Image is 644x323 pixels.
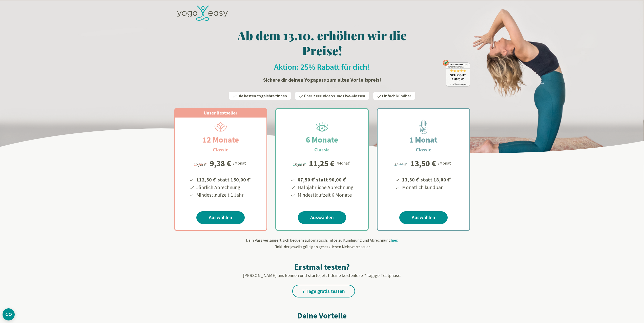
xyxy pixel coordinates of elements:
[399,211,448,224] a: Auswählen
[174,62,470,72] h2: Aktion: 25% Rabatt für dich!
[297,191,354,199] li: Mindestlaufzeit 6 Monate
[196,175,252,183] li: 112,50 € statt 150,00 €
[304,93,365,98] span: Über 2.000 Videos und Live-Klassen
[174,237,470,250] div: Dein Pass verlängert sich bequem automatisch. Infos zu Kündigung und Abrechnung
[274,244,370,249] span: inkl. der jeweils gültigen gesetzlichen Mehrwertsteuer
[196,183,252,191] li: Jährlich Abrechnung
[391,238,398,243] span: hier.
[292,285,355,297] a: 7 Tage gratis testen
[293,162,306,167] span: 15,00 €
[394,162,408,167] span: 18,00 €
[401,183,452,191] li: Monatlich kündbar
[190,134,251,146] h2: 12 Monate
[309,159,335,168] div: 11,25 €
[204,110,237,116] span: Unser Bestseller
[294,134,350,146] h2: 6 Monate
[196,211,245,224] a: Auswählen
[174,272,470,279] p: [PERSON_NAME] uns kennen und starte jetzt deine kostenlose 7 tägige Testphase.
[174,310,470,322] h2: Deine Vorteile
[297,183,354,191] li: Halbjährliche Abrechnung
[382,93,411,98] span: Einfach kündbar
[337,159,351,166] div: /Monat
[174,28,470,58] h1: Ab dem 13.10. erhöhen wir die Preise!
[416,146,431,153] h3: Classic
[196,191,252,199] li: Mindestlaufzeit 1 Jahr
[401,175,452,183] li: 13,50 € statt 18,00 €
[397,134,450,146] h2: 1 Monat
[297,175,354,183] li: 67,50 € statt 90,00 €
[298,211,346,224] a: Auswählen
[233,159,247,166] div: /Monat
[238,93,287,98] span: Die besten Yogalehrer:innen
[213,146,228,153] h3: Classic
[194,162,207,167] span: 12,50 €
[3,308,15,320] button: CMP-Widget öffnen
[174,262,470,272] h2: Erstmal testen?
[314,146,330,153] h3: Classic
[410,159,436,168] div: 13,50 €
[210,159,231,168] div: 9,38 €
[438,159,452,166] div: /Monat
[443,60,470,87] img: ausgezeichnet_badge.png
[263,77,381,83] strong: Sichere dir deinen Yogapass zum alten Vorteilspreis!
